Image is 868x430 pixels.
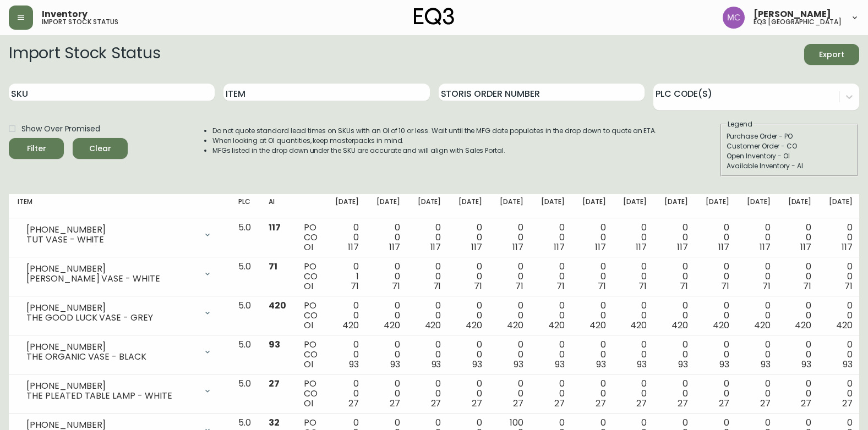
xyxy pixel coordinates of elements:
[458,223,482,252] div: 0 0
[335,379,359,409] div: 0 0
[418,379,441,409] div: 0 0
[335,262,359,291] div: 0 1
[664,301,688,330] div: 0 0
[803,280,811,293] span: 71
[418,301,441,330] div: 0 0
[706,301,729,330] div: 0 0
[507,319,523,332] span: 420
[472,397,482,410] span: 27
[26,264,196,274] div: [PHONE_NUMBER]
[351,280,359,293] span: 71
[801,358,811,371] span: 93
[349,358,359,371] span: 93
[664,262,688,291] div: 0 0
[636,241,647,253] span: 117
[727,119,754,129] legend: Legend
[458,301,482,330] div: 0 0
[541,340,565,370] div: 0 0
[596,358,606,371] span: 93
[27,142,46,156] div: Filter
[430,241,441,253] span: 117
[392,280,400,293] span: 71
[706,340,729,370] div: 0 0
[304,241,313,253] span: OI
[409,194,450,218] th: [DATE]
[747,262,771,291] div: 0 0
[623,223,647,252] div: 0 0
[678,358,688,371] span: 93
[727,151,852,161] div: Open Inventory - OI
[779,194,821,218] th: [DATE]
[554,241,565,253] span: 117
[630,319,647,332] span: 420
[795,319,811,332] span: 420
[788,340,812,370] div: 0 0
[820,194,861,218] th: [DATE]
[656,194,697,218] th: [DATE]
[697,194,738,218] th: [DATE]
[515,280,523,293] span: 71
[843,358,853,371] span: 93
[500,262,523,291] div: 0 0
[706,262,729,291] div: 0 0
[335,340,359,370] div: 0 0
[425,319,441,332] span: 420
[304,379,318,409] div: PO CO
[348,241,359,253] span: 117
[472,358,482,371] span: 93
[230,296,260,335] td: 5.0
[513,397,523,410] span: 27
[471,241,482,253] span: 117
[42,19,118,25] h5: import stock status
[368,194,409,218] th: [DATE]
[595,241,606,253] span: 117
[596,397,606,410] span: 27
[431,397,441,410] span: 27
[541,379,565,409] div: 0 0
[212,146,657,156] li: MFGs listed in the drop down under the SKU are accurate and will align with Sales Portal.
[376,379,400,409] div: 0 0
[432,358,441,371] span: 93
[212,126,657,136] li: Do not quote standard lead times on SKUs with an OI of 10 or less. Wait until the MFG date popula...
[747,340,771,370] div: 0 0
[582,301,606,330] div: 0 0
[384,319,400,332] span: 420
[582,223,606,252] div: 0 0
[230,257,260,296] td: 5.0
[389,241,400,253] span: 117
[42,10,88,19] span: Inventory
[554,397,565,410] span: 27
[829,301,853,330] div: 0 0
[813,48,850,62] span: Export
[664,340,688,370] div: 0 0
[623,340,647,370] div: 0 0
[598,280,606,293] span: 71
[18,379,221,403] div: [PHONE_NUMBER]THE PLEATED TABLE LAMP - WHITE
[18,301,221,325] div: [PHONE_NUMBER]THE GOOD LUCK VASE - GREY
[26,313,196,323] div: THE GOOD LUCK VASE - GREY
[466,319,482,332] span: 420
[727,161,852,171] div: Available Inventory - AI
[342,319,359,332] span: 420
[719,358,729,371] span: 93
[26,303,196,313] div: [PHONE_NUMBER]
[842,241,853,253] span: 117
[376,340,400,370] div: 0 0
[754,10,831,19] span: [PERSON_NAME]
[230,374,260,414] td: 5.0
[548,319,565,332] span: 420
[747,223,771,252] div: 0 0
[26,420,196,430] div: [PHONE_NUMBER]
[26,225,196,235] div: [PHONE_NUMBER]
[719,397,729,410] span: 27
[541,223,565,252] div: 0 0
[589,319,606,332] span: 420
[672,319,688,332] span: 420
[800,241,811,253] span: 117
[335,223,359,252] div: 0 0
[18,223,221,247] div: [PHONE_NUMBER]TUT VASE - WHITE
[680,280,688,293] span: 71
[326,194,368,218] th: [DATE]
[212,136,657,146] li: When looking at OI quantities, keep masterpacks in mind.
[804,44,859,65] button: Export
